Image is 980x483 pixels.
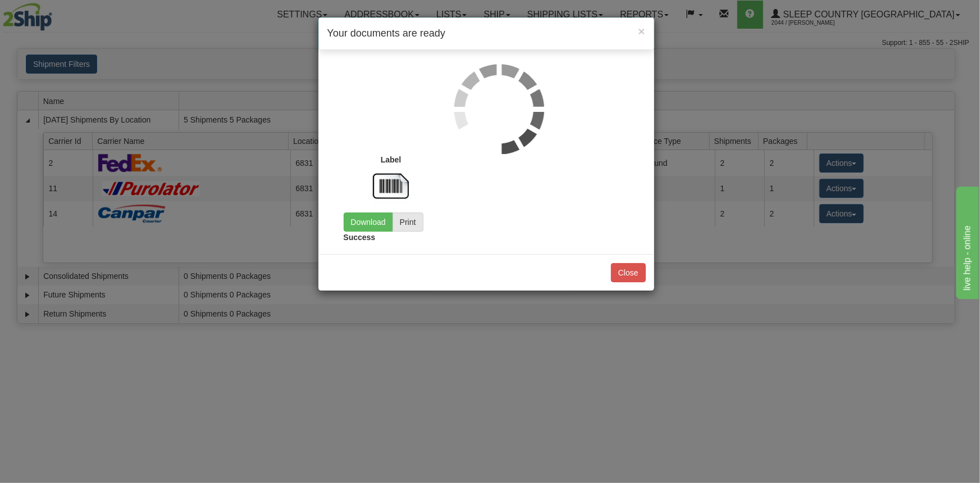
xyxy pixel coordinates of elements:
[954,184,979,299] iframe: chat widget
[393,213,423,232] button: Print
[327,26,645,41] h4: Your documents are ready
[381,154,402,165] label: Label
[8,7,104,20] div: live help - online
[344,213,393,232] a: Download
[344,232,376,243] label: Success
[638,25,645,37] button: Close
[638,25,645,38] span: ×
[611,263,646,282] button: Close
